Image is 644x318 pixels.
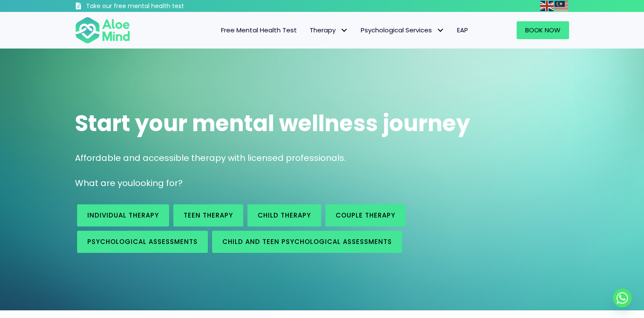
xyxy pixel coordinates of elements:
[361,26,444,34] span: Psychological Services
[354,21,451,39] a: Psychological ServicesPsychological Services: submenu
[258,211,311,220] span: Child Therapy
[451,21,474,39] a: EAP
[540,1,555,11] a: English
[221,26,297,34] span: Free Mental Health Test
[303,21,354,39] a: TherapyTherapy: submenu
[613,289,632,307] a: Whatsapp
[87,237,198,246] span: Psychological assessments
[212,231,402,253] a: Child and Teen Psychological assessments
[77,204,169,226] a: Individual therapy
[141,21,474,39] nav: Menu
[75,2,230,12] a: Take our free mental health test
[434,24,446,37] span: Psychological Services: submenu
[517,21,569,39] a: Book Now
[184,211,233,220] span: Teen Therapy
[86,2,230,11] h3: Take our free mental health test
[336,211,395,220] span: Couple therapy
[310,26,348,34] span: Therapy
[457,26,468,34] span: EAP
[555,1,568,11] img: ms
[540,1,554,11] img: en
[215,21,303,39] a: Free Mental Health Test
[525,26,561,34] span: Book Now
[87,211,159,220] span: Individual therapy
[247,204,321,226] a: Child Therapy
[75,108,470,139] span: Start your mental wellness journey
[173,204,243,226] a: Teen Therapy
[77,231,208,253] a: Psychological assessments
[222,237,392,246] span: Child and Teen Psychological assessments
[75,177,133,189] span: What are you
[325,204,405,226] a: Couple therapy
[338,24,350,37] span: Therapy: submenu
[133,177,183,189] span: looking for?
[555,1,569,11] a: Malay
[75,152,569,164] p: Affordable and accessible therapy with licensed professionals.
[75,16,130,44] img: Aloe mind Logo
